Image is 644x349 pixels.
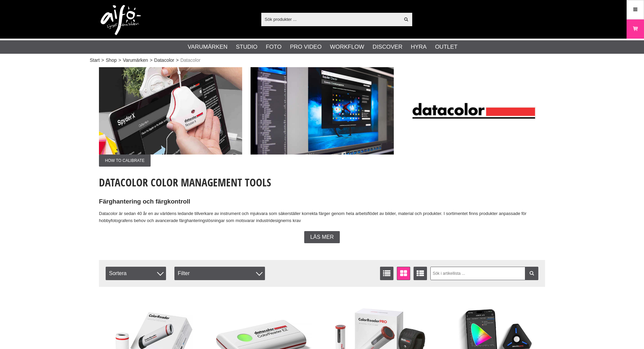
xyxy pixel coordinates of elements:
span: > [176,57,178,64]
a: Listvisning [380,267,393,280]
a: Studio [236,43,257,51]
a: Fönstervisning [397,267,410,280]
img: Annons:003 ban-datacolor-logga.jpg [402,67,545,155]
input: Sök i artikellista ... [430,267,539,280]
a: Utökad listvisning [414,267,427,280]
div: Filter [174,267,265,280]
a: Hyra [411,43,427,51]
a: Filtrera [525,267,538,280]
span: Läs mer [310,234,334,240]
img: Annons:008 ban-datac-spyder-001.jpg [99,67,242,155]
input: Sök produkter ... [261,14,400,24]
img: Annons:001 ban-datac-spyder-004.jpg [251,67,394,155]
a: Shop [106,57,117,64]
a: Annons:008 ban-datac-spyder-001.jpgHow to Calibrate [99,67,242,167]
span: > [118,57,121,64]
span: > [150,57,152,64]
a: Foto [266,43,281,51]
a: Start [90,57,100,64]
a: Varumärken [188,43,228,51]
h3: Färghantering och färgkontroll [99,197,545,206]
img: logo.png [101,5,141,35]
span: > [101,57,104,64]
a: Outlet [435,43,458,51]
a: Varumärken [123,57,148,64]
h1: Datacolor Color Management Tools [99,175,545,190]
a: Pro Video [290,43,321,51]
span: Datacolor [180,57,201,64]
a: Discover [373,43,402,51]
p: Datacolor är sedan 40 år en av världens ledande tillverkare av instrument och mjukvara som säkers... [99,210,545,224]
span: How to Calibrate [99,155,151,167]
a: Workflow [330,43,364,51]
a: Datacolor [154,57,174,64]
span: Sortera [106,267,166,280]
